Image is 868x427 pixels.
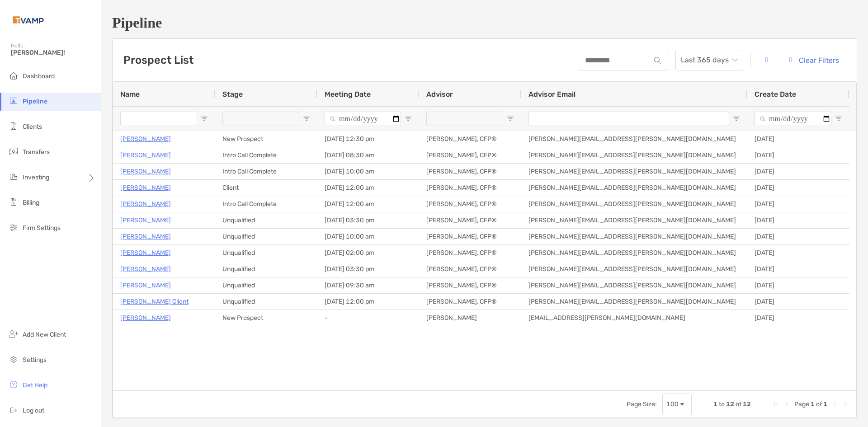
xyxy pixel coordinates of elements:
div: [DATE] [747,229,849,244]
div: [DATE] 12:00 am [317,196,419,212]
input: Name Filter Input [120,112,197,126]
div: [DATE] [747,147,849,163]
img: investing icon [8,171,19,182]
span: Advisor [426,90,453,99]
div: [DATE] 12:30 pm [317,131,419,147]
div: Unqualified [215,294,317,310]
a: [PERSON_NAME] [120,182,171,193]
div: [DATE] 10:00 am [317,164,419,179]
span: of [736,400,741,408]
span: of [816,400,822,408]
div: [PERSON_NAME], CFP® [419,164,521,179]
div: [DATE] [747,245,849,261]
button: Open Filter Menu [303,115,310,122]
span: Stage [222,90,243,99]
span: Transfers [23,148,50,156]
div: [PERSON_NAME][EMAIL_ADDRESS][PERSON_NAME][DOMAIN_NAME] [521,180,747,196]
div: [PERSON_NAME], CFP® [419,147,521,163]
a: [PERSON_NAME] [120,166,171,177]
span: 12 [743,400,751,408]
div: [DATE] [747,277,849,293]
span: Clients [23,123,42,131]
span: Settings [23,356,47,364]
div: [PERSON_NAME], CFP® [419,212,521,228]
p: [PERSON_NAME] [120,215,171,226]
span: Pipeline [23,98,47,105]
div: Last Page [842,401,849,408]
div: [PERSON_NAME], CFP® [419,196,521,212]
div: [PERSON_NAME][EMAIL_ADDRESS][PERSON_NAME][DOMAIN_NAME] [521,277,747,293]
div: [DATE] 09:30 am [317,277,419,293]
img: pipeline icon [8,95,19,106]
div: [DATE] [747,212,849,228]
span: to [719,400,725,408]
div: [DATE] [747,294,849,310]
div: 100 [666,400,679,408]
a: [PERSON_NAME] [120,263,171,275]
div: [DATE] 03:30 pm [317,261,419,277]
span: Investing [23,174,49,181]
div: Unqualified [215,245,317,261]
input: Advisor Email Filter Input [528,112,729,126]
img: firm-settings icon [8,222,19,233]
img: logout icon [8,404,19,415]
a: [PERSON_NAME] Client [120,296,189,307]
a: [PERSON_NAME] [120,231,171,242]
span: Advisor Email [528,90,576,99]
div: [EMAIL_ADDRESS][PERSON_NAME][DOMAIN_NAME] [521,310,747,326]
div: [DATE] [747,196,849,212]
div: Next Page [831,401,838,408]
div: Unqualified [215,277,317,293]
a: [PERSON_NAME] [120,247,171,258]
div: [PERSON_NAME][EMAIL_ADDRESS][PERSON_NAME][DOMAIN_NAME] [521,212,747,228]
div: [DATE] [747,310,849,326]
div: [DATE] 02:00 pm [317,245,419,261]
img: settings icon [8,354,19,365]
div: [DATE] [747,261,849,277]
span: Get Help [23,381,47,389]
span: Last 365 days [671,50,728,70]
img: Zoe Logo [11,4,46,36]
div: Page Size [662,394,692,415]
input: Create Date Filter Input [755,112,831,126]
button: Open Filter Menu [733,115,740,122]
div: Page Size: [627,400,657,408]
a: [PERSON_NAME] [120,198,171,210]
div: [PERSON_NAME][EMAIL_ADDRESS][PERSON_NAME][DOMAIN_NAME] [521,131,747,147]
img: clients icon [8,121,19,131]
img: dashboard icon [8,70,19,81]
span: Log out [23,407,44,414]
div: [DATE] [747,131,849,147]
h3: Prospect List [123,54,193,66]
div: Unqualified [215,261,317,277]
div: First Page [773,401,780,408]
div: [DATE] [747,164,849,179]
div: [PERSON_NAME], CFP® [419,245,521,261]
span: Create Date [755,90,796,99]
div: [PERSON_NAME][EMAIL_ADDRESS][PERSON_NAME][DOMAIN_NAME] [521,164,747,179]
button: Open Filter Menu [201,115,208,122]
span: Billing [23,199,39,206]
div: Unqualified [215,212,317,228]
img: transfers icon [8,146,19,157]
div: [PERSON_NAME][EMAIL_ADDRESS][PERSON_NAME][DOMAIN_NAME] [521,147,747,163]
a: [PERSON_NAME] [120,280,171,291]
a: [PERSON_NAME] [120,312,171,324]
img: add_new_client icon [8,328,19,339]
span: 1 [811,400,815,408]
div: [PERSON_NAME], CFP® [419,294,521,310]
div: Client [215,180,317,196]
div: Previous Page [783,401,791,408]
span: Firm Settings [23,224,61,232]
p: [PERSON_NAME] [120,150,171,161]
div: [PERSON_NAME], CFP® [419,131,521,147]
img: input icon [645,57,651,64]
div: [DATE] 03:30 pm [317,212,419,228]
div: Intro Call Complete [215,164,317,179]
